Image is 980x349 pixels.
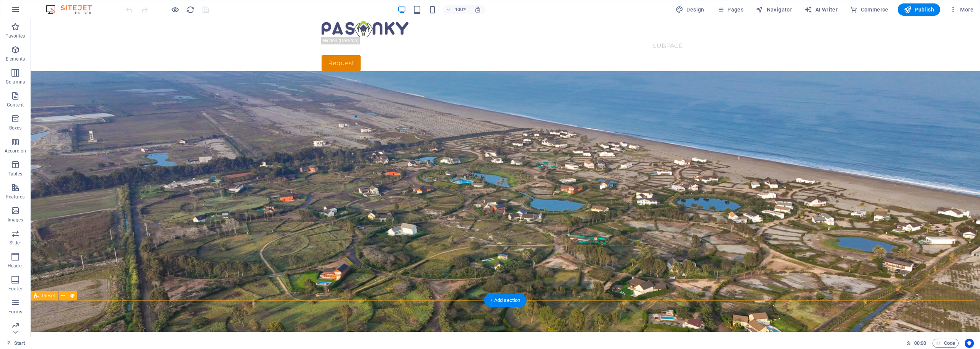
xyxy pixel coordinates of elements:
span: Pages [717,6,743,13]
span: Design [676,6,704,13]
p: Elements [6,56,25,62]
button: Commerce [847,3,892,16]
p: Slider [10,240,21,246]
p: Tables [8,171,22,177]
span: : [920,340,921,346]
span: Navigator [756,6,792,13]
h6: 100% [454,5,467,14]
h6: Session time [906,339,926,348]
p: Features [6,194,24,200]
i: Reload page [186,5,195,14]
img: Editor Logo [44,5,101,14]
button: More [946,3,977,16]
p: Header [8,263,23,269]
a: Click to cancel selection. Double-click to open Pages [6,339,25,348]
span: Publish [904,6,934,13]
button: Usercentrics [965,339,974,348]
button: Code [933,339,959,348]
p: Content [7,102,24,108]
div: + Add section [484,294,527,307]
span: 00 00 [914,339,926,348]
i: On resize automatically adjust zoom level to fit chosen device. [474,6,481,13]
p: Columns [6,79,25,85]
button: Publish [898,3,940,16]
p: Forms [8,309,22,315]
p: Accordion [5,148,26,154]
span: More [949,6,973,13]
button: AI Writer [801,3,841,16]
p: Footer [8,286,22,292]
span: Code [936,339,955,348]
button: Click here to leave preview mode and continue editing [170,5,180,14]
p: Favorites [5,33,25,39]
button: Pages [714,3,746,16]
span: Preset [42,293,55,298]
span: Commerce [850,6,889,13]
button: 100% [443,5,470,14]
div: Design (Ctrl+Alt+Y) [673,3,707,16]
span: AI Writer [804,6,838,13]
button: reload [186,5,195,14]
p: Images [8,217,23,223]
p: Boxes [9,125,22,131]
button: Design [673,3,707,16]
button: Navigator [753,3,795,16]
